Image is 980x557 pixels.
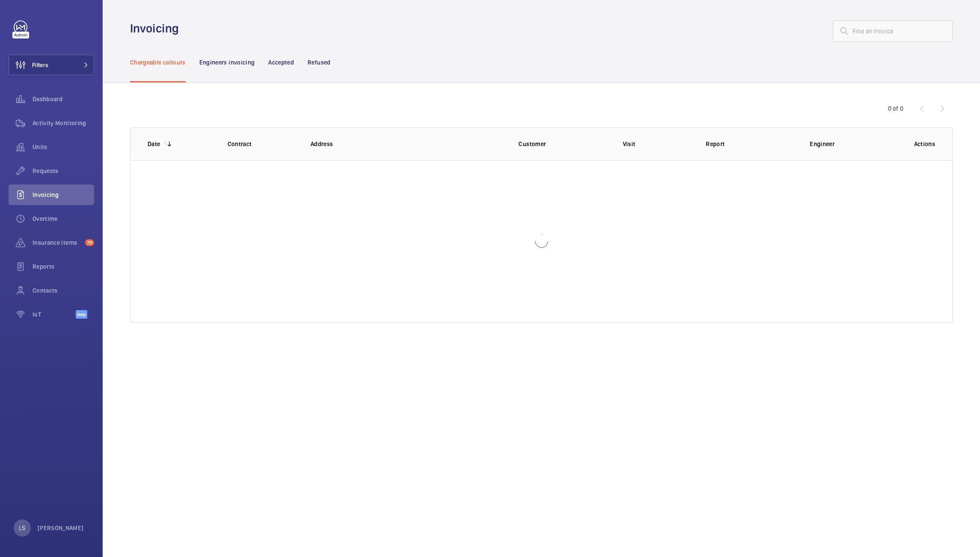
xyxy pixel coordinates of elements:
span: Beta [76,310,87,319]
p: Actions [914,140,935,148]
span: Dashboard [33,95,94,103]
h1: Invoicing [130,21,184,36]
div: 0 of 0 [888,104,903,113]
p: [PERSON_NAME] [38,524,84,532]
span: Reports [33,262,94,271]
p: Engineer [810,140,900,148]
span: Activity Monitoring [33,119,94,127]
p: Refused [308,58,330,67]
p: Engineers invoicing [199,58,255,67]
span: Insurance items [33,238,82,247]
span: 79 [85,239,94,246]
p: Date [148,140,160,148]
span: Overtime [33,214,94,223]
p: Customer [518,140,609,148]
button: Filters [9,55,94,75]
span: Requests [33,167,94,175]
span: IoT [33,310,76,319]
p: LS [19,524,25,532]
span: Units [33,143,94,151]
input: Find an invoice [833,21,953,42]
p: Address [311,140,505,148]
span: Filters [32,61,48,69]
p: Contract [228,140,297,148]
p: Chargeable callouts [130,58,186,67]
span: Contacts [33,286,94,295]
p: Accepted [268,58,294,67]
span: Invoicing [33,191,94,199]
p: Visit [623,140,693,148]
p: Report [706,140,796,148]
